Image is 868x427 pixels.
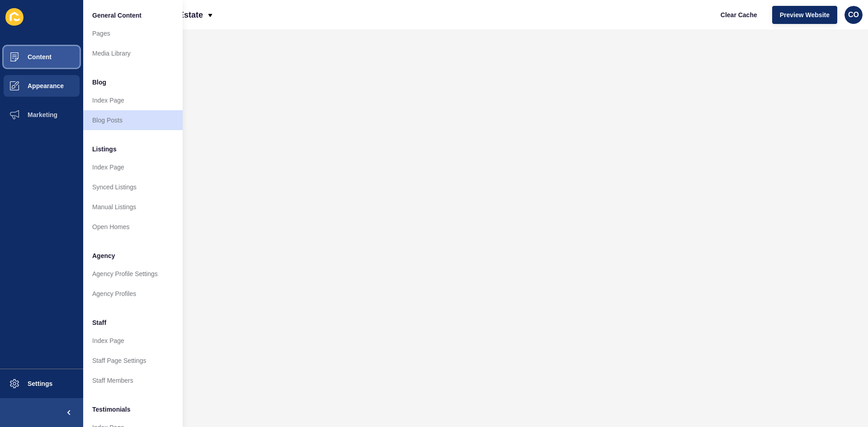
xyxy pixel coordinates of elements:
a: Open Homes [83,217,183,237]
span: Staff [92,318,106,327]
a: Index Page [83,157,183,177]
span: CO [848,10,859,19]
a: Manual Listings [83,197,183,217]
a: Media Library [83,43,183,63]
span: Listings [92,145,117,154]
a: Synced Listings [83,177,183,197]
button: Preview Website [772,6,837,24]
span: General Content [92,11,142,20]
a: Agency Profile Settings [83,264,183,284]
a: Agency Profiles [83,284,183,304]
span: Clear Cache [721,10,757,19]
a: Staff Members [83,371,183,390]
a: Blog Posts [83,110,183,130]
span: Testimonials [92,405,131,414]
a: Index Page [83,90,183,110]
a: Staff Page Settings [83,351,183,371]
button: Clear Cache [713,6,765,24]
span: Agency [92,251,115,260]
span: Preview Website [780,10,830,19]
span: Blog [92,78,106,87]
a: Pages [83,23,183,43]
a: Index Page [83,331,183,351]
